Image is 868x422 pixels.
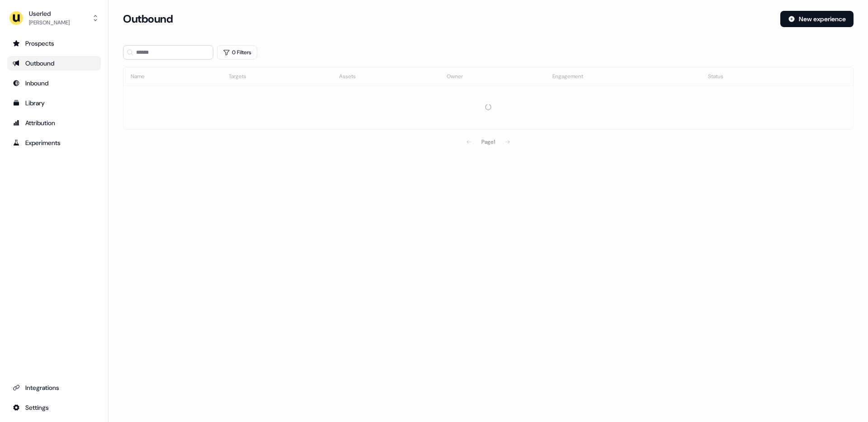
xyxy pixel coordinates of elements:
a: Go to outbound experience [7,56,101,70]
div: Experiments [13,138,95,147]
div: Outbound [13,59,95,68]
a: Go to prospects [7,36,101,51]
a: Go to Inbound [7,76,101,90]
a: Go to attribution [7,116,101,130]
div: Settings [13,403,95,412]
button: Userled[PERSON_NAME] [7,7,101,29]
button: 0 Filters [217,45,257,60]
div: Userled [29,9,70,18]
div: Attribution [13,118,95,127]
div: Integrations [13,383,95,392]
a: Go to experiments [7,136,101,150]
div: Library [13,98,95,108]
div: Inbound [13,79,95,88]
h3: Outbound [123,12,173,26]
div: Prospects [13,39,95,48]
button: New experience [780,11,854,27]
a: Go to integrations [7,400,101,415]
a: Go to templates [7,96,101,110]
a: Go to integrations [7,380,101,395]
div: [PERSON_NAME] [29,18,70,27]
